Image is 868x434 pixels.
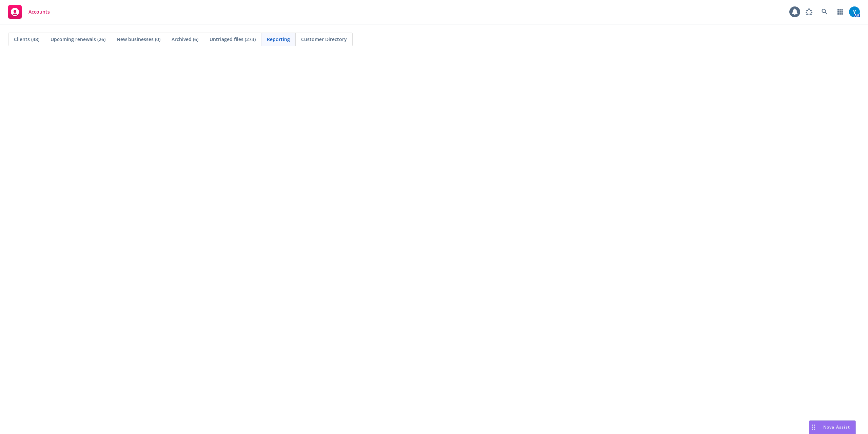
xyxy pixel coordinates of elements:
[7,61,861,427] iframe: Hex Dashboard 1
[267,36,290,43] span: Reporting
[809,421,818,434] div: Drag to move
[818,5,831,19] a: Search
[849,6,860,17] img: photo
[833,5,847,19] a: Switch app
[5,2,53,21] a: Accounts
[51,36,105,43] span: Upcoming renewals (26)
[28,9,50,15] span: Accounts
[301,36,347,43] span: Customer Directory
[117,36,160,43] span: New businesses (0)
[809,420,856,434] button: Nova Assist
[14,36,39,43] span: Clients (48)
[172,36,198,43] span: Archived (6)
[802,5,816,19] a: Report a Bug
[823,424,850,430] span: Nova Assist
[210,36,256,43] span: Untriaged files (273)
